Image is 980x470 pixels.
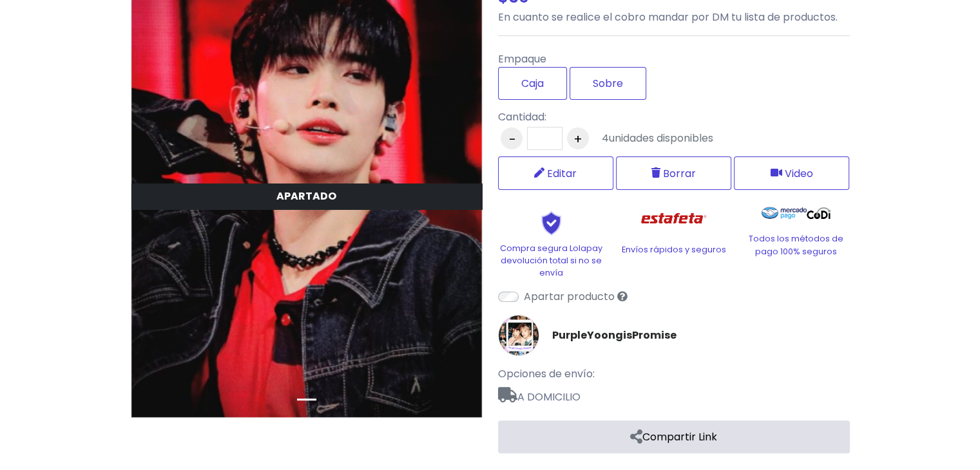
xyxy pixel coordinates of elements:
[552,328,677,343] a: PurpleYoongisPromise
[547,165,577,182] span: Editar
[807,200,831,226] img: Codi Logo
[743,232,850,257] p: Todos los métodos de pago 100% seguros
[524,289,615,305] label: Apartar producto
[785,165,813,182] span: Video
[602,131,713,146] div: unidades disponibles
[498,242,605,279] p: Compra segura Lolapay devolución total si no se envía
[616,156,731,190] button: Borrar
[498,46,850,105] div: Empaque
[663,165,696,182] span: Borrar
[734,156,849,190] button: Video
[498,315,539,356] img: PurpleYoongisPromise
[762,200,807,226] img: Mercado Pago Logo
[498,366,595,381] span: Opciones de envío:
[631,200,716,237] img: Estafeta Logo
[570,67,646,100] label: Sobre
[567,127,589,149] button: +
[498,382,850,405] span: A DOMICILIO
[501,127,523,149] button: -
[620,243,727,256] p: Envíos rápidos y seguros
[602,131,609,146] span: 4
[617,291,628,301] i: Sólo tú verás el producto listado en tu tienda pero podrás venderlo si compartes su enlace directo
[498,67,567,100] label: Caja
[519,211,584,235] img: Shield
[498,10,850,25] p: En cuanto se realice el cobro mandar por DM tu lista de productos.
[498,420,850,453] a: Compartir Link
[131,183,482,209] div: Sólo tu puedes verlo en tu tienda
[498,109,713,125] p: Cantidad:
[498,156,613,190] a: Editar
